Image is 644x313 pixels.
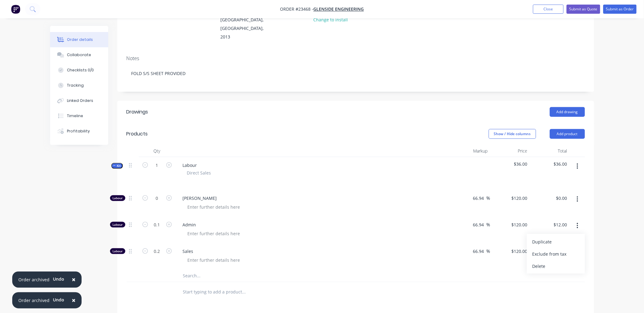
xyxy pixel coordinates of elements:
div: Order archived [18,297,50,304]
button: Submit as Quote [567,5,600,14]
div: Labour [110,248,125,254]
a: Glenside Engineering [314,6,364,12]
div: Linked Orders [67,98,93,103]
button: Timeline [50,108,108,124]
div: [GEOGRAPHIC_DATA], [GEOGRAPHIC_DATA], [GEOGRAPHIC_DATA], 2013 [220,7,271,41]
div: Order archived [18,276,50,283]
div: Timeline [67,113,83,119]
span: $36.00 [493,161,528,167]
button: Order details [50,32,108,47]
span: Kit [113,164,121,168]
button: Kit [111,163,123,169]
div: Collaborate [67,52,91,58]
button: Close [66,272,82,287]
div: Price [490,145,530,157]
span: Admin [183,221,448,228]
div: Duplicate [532,237,580,246]
button: Close [533,5,564,14]
span: Direct Sales [187,170,211,176]
div: Labour [178,161,202,170]
span: × [72,275,75,284]
button: Tracking [50,78,108,93]
button: Submit as Order [603,5,637,14]
div: Qty [139,145,175,157]
button: Collaborate [50,47,108,63]
button: Linked Orders [50,93,108,108]
div: Markup [451,145,490,157]
span: Order #23468 - [280,6,314,12]
div: FOLD S/S SHEET PROVIDED [127,64,585,83]
span: % [487,248,490,255]
div: Exclude from tax [532,250,580,258]
button: Checklists 0/0 [50,63,108,78]
button: Close [66,293,82,308]
button: Add product [550,129,585,139]
img: Factory [11,5,20,14]
button: Change to install [310,16,351,24]
span: % [487,221,490,228]
div: Profitability [67,128,90,134]
div: Labour [110,195,125,201]
div: Checklists 0/0 [67,67,94,73]
button: Undo [50,295,68,304]
button: Undo [50,275,68,284]
div: Total [530,145,570,157]
div: Labour [110,222,125,228]
div: Drawings [127,108,148,116]
button: Profitability [50,124,108,139]
input: Start typing to add a product... [183,286,305,298]
div: Products [127,130,148,138]
button: Show / Hide columns [489,129,536,139]
div: Tracking [67,83,84,88]
span: Sales [183,248,448,254]
span: $36.00 [532,161,567,167]
span: × [72,296,75,304]
input: Search... [183,270,305,282]
div: Delete [532,262,580,271]
button: Add drawing [550,107,585,117]
div: Notes [127,56,585,61]
div: Order details [67,37,93,42]
span: % [487,195,490,202]
span: [PERSON_NAME] [183,195,448,201]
